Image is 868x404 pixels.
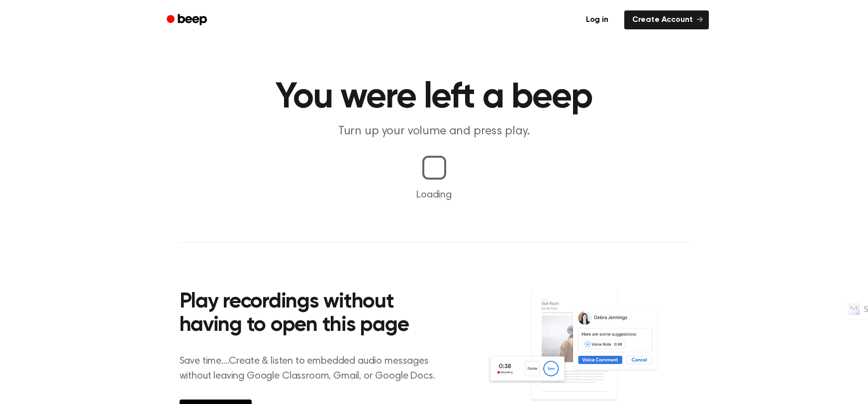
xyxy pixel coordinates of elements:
a: Create Account [624,10,709,29]
p: Loading [12,188,856,202]
p: Turn up your volume and press play. [243,123,625,140]
p: Save time....Create & listen to embedded audio messages without leaving Google Classroom, Gmail, ... [180,354,448,384]
h2: Play recordings without having to open this page [180,291,448,338]
a: Log in [576,8,618,31]
a: Beep [160,10,216,30]
h1: You were left a beep [180,80,689,115]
